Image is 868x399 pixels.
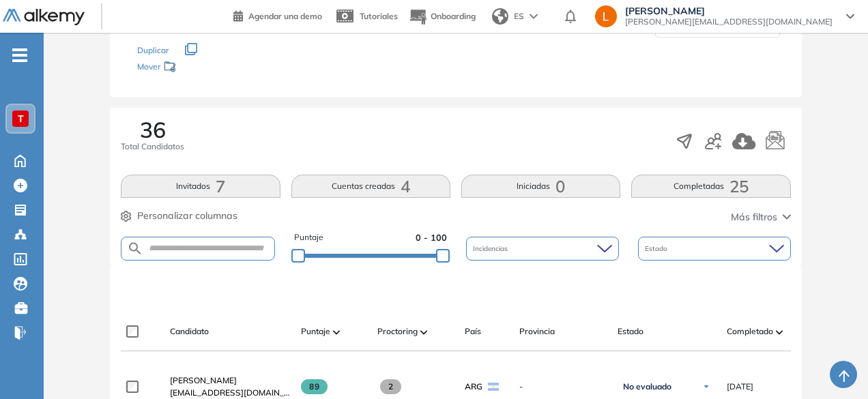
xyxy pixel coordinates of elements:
span: ARG [465,381,482,393]
span: [PERSON_NAME] [625,5,833,16]
span: Onboarding [431,11,476,21]
img: arrow [530,14,538,19]
div: Incidencias [466,237,619,261]
a: Agendar una demo [233,7,322,23]
span: T [18,113,24,124]
span: Personalizar columnas [137,209,237,223]
div: Estado [638,237,791,261]
img: Logo [3,9,85,26]
span: Más filtros [731,210,777,224]
img: world [492,8,508,25]
span: 0 - 100 [416,231,447,244]
span: Tutoriales [360,11,398,21]
img: [missing "en.ARROW_ALT" translation] [333,330,340,334]
span: País [465,325,481,338]
span: 89 [301,379,328,394]
span: Candidato [170,325,209,338]
span: 36 [140,119,166,141]
a: [PERSON_NAME] [170,374,290,387]
span: Puntaje [294,231,323,244]
img: Ícono de flecha [702,383,710,391]
div: Mover [137,55,274,80]
span: Provincia [519,325,555,338]
span: Completado [727,325,773,338]
button: Más filtros [731,210,791,224]
button: Onboarding [409,2,476,31]
span: [PERSON_NAME][EMAIL_ADDRESS][DOMAIN_NAME] [625,16,833,27]
span: Duplicar [137,45,169,55]
button: Cuentas creadas4 [291,175,450,198]
button: Personalizar columnas [121,209,237,223]
i: - [12,54,27,57]
button: Completadas25 [631,175,790,198]
span: Agendar una demo [248,11,322,21]
span: Estado [645,243,670,254]
img: [missing "en.ARROW_ALT" translation] [420,330,427,334]
img: SEARCH_ALT [127,240,143,257]
img: [missing "en.ARROW_ALT" translation] [776,330,783,334]
span: Proctoring [377,325,418,338]
img: ARG [488,383,499,391]
span: [PERSON_NAME] [170,375,237,385]
span: Incidencias [473,243,510,254]
span: 2 [380,379,401,394]
span: Total Candidatos [121,141,184,153]
span: Puntaje [301,325,330,338]
span: - [519,381,607,393]
button: Invitados7 [121,175,280,198]
span: [DATE] [727,381,753,393]
button: Iniciadas0 [461,175,620,198]
span: Estado [618,325,643,338]
span: No evaluado [623,381,671,392]
span: [EMAIL_ADDRESS][DOMAIN_NAME] [170,387,290,399]
span: ES [514,10,524,23]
